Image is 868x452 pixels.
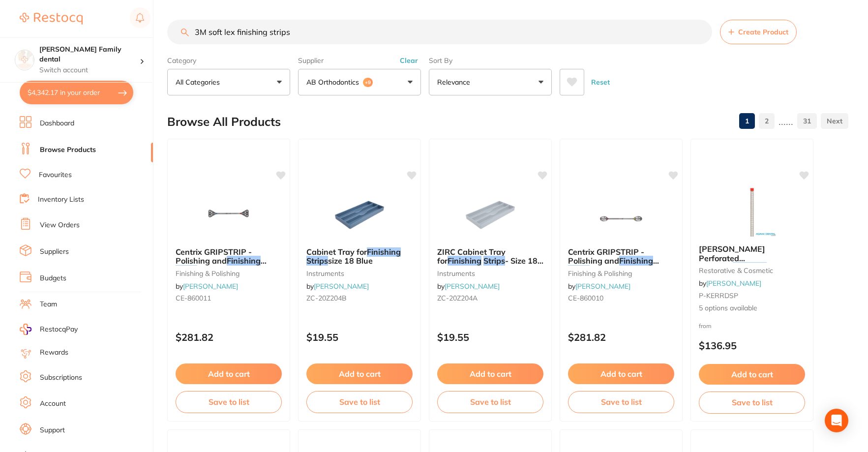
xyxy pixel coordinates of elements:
span: P-KERRDSP [699,291,738,300]
button: Save to list [306,391,413,413]
a: 1 [739,111,755,131]
span: 5 options available [699,303,805,313]
button: Save to list [699,392,805,413]
em: Strips [176,265,197,275]
p: $136.95 [699,340,805,351]
button: Add to cart [306,363,413,384]
span: ZIRC Cabinet Tray for [437,247,506,266]
span: Centrix GRIPSTRIP - Polishing and [176,247,252,266]
a: Favourites [39,170,72,180]
div: Open Intercom Messenger [825,409,848,432]
h2: Browse All Products [167,115,281,129]
button: Create Product [720,20,797,44]
button: Add to cart [699,364,805,385]
small: instruments [306,270,413,277]
a: Rewards [40,348,68,358]
a: [PERSON_NAME] [706,279,761,288]
span: by [568,282,630,291]
em: Finishing [733,262,767,272]
span: - Coarse, 12-Pack [197,265,264,275]
em: Finishing [227,256,261,266]
span: CE-860010 [568,294,603,302]
span: - Size 18 - White [437,256,543,274]
span: by [306,282,369,291]
em: Finishing [367,247,401,257]
b: Kerr Perforated Diamond Finishing Strips 10/pk [699,244,805,263]
b: Centrix GRIPSTRIP - Polishing and Finishing Strips - Coarse, 12-Pack [176,247,282,266]
small: finishing & polishing [176,270,282,277]
span: by [699,279,761,288]
h4: Westbrook Family dental [39,45,140,64]
span: - Medium, 12-Pack [590,265,661,275]
a: RestocqPay [20,324,78,335]
b: ZIRC Cabinet Tray for Finishing Strips - Size 18 - White [437,247,543,266]
span: ZC-20Z204B [306,294,347,302]
a: 2 [759,111,775,131]
em: Finishing [619,256,653,266]
span: Centrix GRIPSTRIP - Polishing and [568,247,644,266]
a: Restocq Logo [20,7,83,30]
img: Westbrook Family dental [15,50,34,69]
span: Create Product [738,28,788,36]
span: +9 [363,78,373,88]
button: Reset [588,69,613,95]
a: [PERSON_NAME] [575,282,630,291]
a: Team [40,300,57,309]
small: instruments [437,270,543,277]
b: Cabinet Tray for Finishing Strips size 18 Blue [306,247,413,266]
a: Support [40,425,65,435]
img: Cabinet Tray for Finishing Strips size 18 Blue [328,190,391,240]
small: finishing & polishing [568,270,674,277]
a: Inventory Lists [38,195,84,205]
p: Switch account [39,65,140,75]
a: View Orders [40,220,80,230]
a: Browse Products [40,145,96,155]
span: size 18 Blue [328,256,373,266]
p: $19.55 [306,331,413,343]
small: restorative & cosmetic [699,267,805,274]
p: $281.82 [568,331,674,343]
a: Account [40,399,66,409]
button: Add to cart [176,363,282,384]
b: Centrix GRIPSTRIP - Polishing and Finishing Strips - Medium, 12-Pack [568,247,674,266]
button: Add to cart [437,363,543,384]
button: $4,342.17 in your order [20,81,133,104]
img: Kerr Perforated Diamond Finishing Strips 10/pk [720,187,784,237]
label: Supplier [298,56,421,65]
img: ZIRC Cabinet Tray for Finishing Strips - Size 18 - White [458,190,522,240]
a: [PERSON_NAME] [314,282,369,291]
span: RestocqPay [40,325,78,334]
p: $19.55 [437,331,543,343]
img: Centrix GRIPSTRIP - Polishing and Finishing Strips - Coarse, 12-Pack [197,190,261,240]
a: Subscriptions [40,373,82,383]
a: Budgets [40,273,66,283]
a: [PERSON_NAME] [445,282,500,291]
span: [PERSON_NAME] Perforated Diamond [699,244,765,272]
label: Sort By [429,56,552,65]
span: by [176,282,238,291]
p: $281.82 [176,331,282,343]
label: Category [167,56,290,65]
span: CE-860011 [176,294,211,302]
img: Centrix GRIPSTRIP - Polishing and Finishing Strips - Medium, 12-Pack [589,190,653,240]
span: by [437,282,500,291]
p: All Categories [176,77,224,87]
p: AB Orthodontics [306,77,363,87]
button: Clear [397,56,421,65]
button: Save to list [437,391,543,413]
span: Cabinet Tray for [306,247,367,257]
input: Search Products [167,20,712,44]
button: Save to list [176,391,282,413]
em: Strips [306,256,328,266]
button: All Categories [167,69,290,95]
button: Save to list [568,391,674,413]
a: Suppliers [40,247,69,257]
button: AB Orthodontics+9 [298,69,421,95]
button: Relevance [429,69,552,95]
span: ZC-20Z204A [437,294,478,302]
a: [PERSON_NAME] [183,282,238,291]
img: RestocqPay [20,324,31,335]
a: Dashboard [40,119,74,128]
img: Restocq Logo [20,13,83,25]
em: Finishing [448,256,481,266]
